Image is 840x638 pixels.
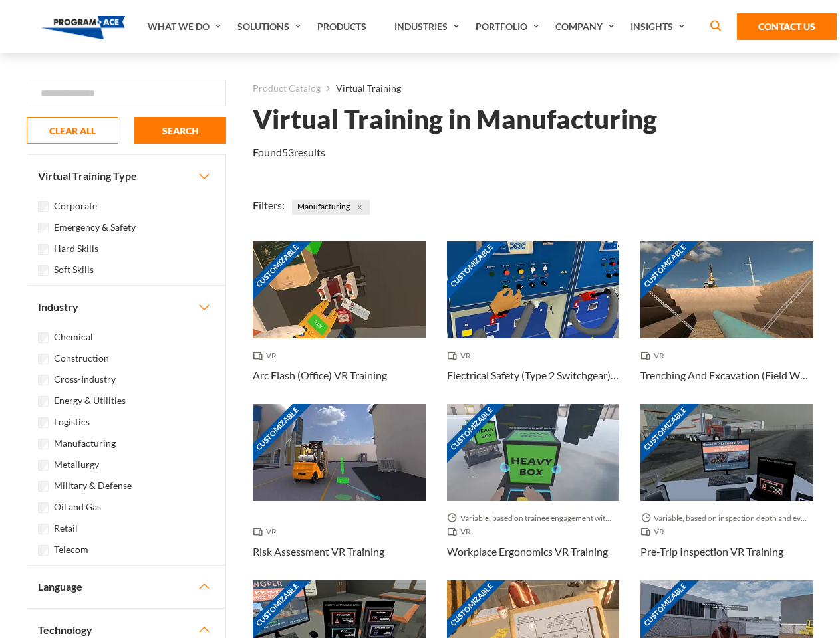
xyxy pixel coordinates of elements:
a: Customizable Thumbnail - Risk Assessment VR Training VR Risk Assessment VR Training [253,404,426,580]
input: Telecom [38,545,49,556]
input: Hard Skills [38,244,49,255]
input: Corporate [38,201,49,212]
label: Hard Skills [54,241,98,256]
label: Cross-Industry [54,372,116,387]
h3: Pre-Trip Inspection VR Training [640,544,783,560]
p: Found results [253,144,325,160]
input: Construction [38,354,49,364]
span: Manufacturing [292,200,370,215]
label: Chemical [54,330,93,344]
label: Corporate [54,199,97,213]
input: Retail [38,524,49,534]
span: Variable, based on trainee engagement with exercises. [447,512,620,525]
span: Filters: [253,199,285,211]
input: Manufacturing [38,439,49,449]
a: Customizable Thumbnail - Workplace Ergonomics VR Training Variable, based on trainee engagement w... [447,404,620,580]
a: Customizable Thumbnail - Electrical Safety (Type 2 Switchgear) VR Training VR Electrical Safety (... [447,241,620,404]
input: Metallurgy [38,460,49,471]
a: Customizable Thumbnail - Trenching And Excavation (Field Work) VR Training VR Trenching And Excav... [640,241,813,404]
button: CLEAR ALL [27,117,118,144]
input: Oil and Gas [38,502,49,513]
label: Telecom [54,542,88,557]
span: VR [253,525,282,538]
h3: Risk Assessment VR Training [253,544,384,560]
a: Customizable Thumbnail - Pre-Trip Inspection VR Training Variable, based on inspection depth and ... [640,404,813,580]
img: Program-Ace [41,16,126,39]
h3: Workplace Ergonomics VR Training [447,544,608,560]
button: Close [352,200,367,215]
input: Cross-Industry [38,375,49,385]
input: Energy & Utilities [38,396,49,407]
input: Emergency & Safety [38,223,49,233]
span: VR [447,525,476,538]
label: Energy & Utilities [54,393,126,408]
input: Logistics [38,417,49,428]
label: Emergency & Safety [54,220,136,235]
a: Contact Us [737,13,837,40]
label: Manufacturing [54,436,116,451]
a: Customizable Thumbnail - Arc Flash (Office) VR Training VR Arc Flash (Office) VR Training [253,241,426,404]
input: Chemical [38,332,49,343]
span: VR [447,349,476,362]
button: Industry [27,286,225,328]
h3: Arc Flash (Office) VR Training [253,368,387,383]
li: Virtual Training [321,80,401,97]
label: Soft Skills [54,263,94,277]
label: Military & Defense [54,478,132,493]
span: VR [640,525,670,538]
input: Soft Skills [38,265,49,276]
h1: Virtual Training in Manufacturing [253,108,657,131]
h3: Electrical Safety (Type 2 Switchgear) VR Training [447,368,620,383]
label: Retail [54,521,78,536]
em: 53 [282,146,294,158]
input: Military & Defense [38,481,49,492]
a: Product Catalog [253,80,321,97]
h3: Trenching And Excavation (Field Work) VR Training [640,368,813,383]
label: Oil and Gas [54,500,101,514]
nav: breadcrumb [253,80,813,97]
button: Language [27,566,225,608]
label: Logistics [54,415,90,429]
label: Construction [54,351,109,366]
span: VR [640,349,670,362]
label: Metallurgy [54,457,99,472]
span: Variable, based on inspection depth and event interaction. [640,512,813,525]
button: Virtual Training Type [27,155,225,197]
span: VR [253,349,282,362]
